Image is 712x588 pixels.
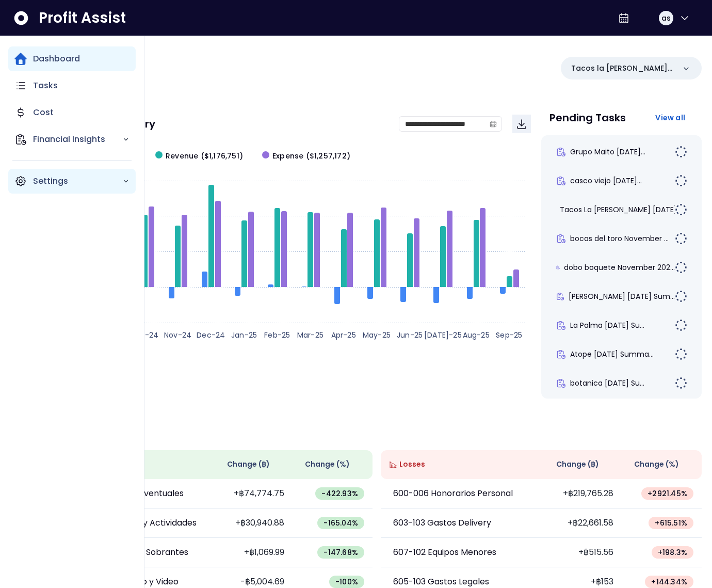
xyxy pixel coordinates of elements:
td: +฿515.56 [541,538,622,567]
img: Not yet Started [675,319,687,331]
td: +฿30,940.88 [212,508,293,538]
p: Tasks [33,80,58,92]
p: Dashboard [33,53,80,65]
text: May-25 [363,330,391,340]
p: 607-102 Equipos Menores [393,546,496,559]
span: Atope [DATE] Summa... [570,349,654,359]
span: + 615.51 % [655,518,687,528]
span: Change (%) [305,459,350,470]
span: casco viejo [DATE]... [570,176,642,186]
text: Apr-25 [331,330,356,340]
span: botanica [DATE] Su... [570,378,644,388]
text: Dec-24 [197,330,225,340]
text: Aug-25 [463,330,490,340]
span: Tacos La [PERSON_NAME] [DATE]... [560,204,682,215]
p: Cost [33,106,54,119]
span: Grupo Maito [DATE]... [570,147,645,157]
span: Change ( ฿ ) [227,459,270,470]
span: La Palma [DATE] Su... [570,320,644,330]
text: Jun-25 [397,330,423,340]
td: +฿219,765.28 [541,479,622,508]
p: 600-006 Honorarios Personal [393,487,513,500]
svg: calendar [490,120,497,128]
text: Sep-25 [496,330,522,340]
span: as [661,13,671,23]
text: Nov-24 [164,330,191,340]
img: Not yet Started [675,232,687,245]
span: Revenue ($1,176,751) [166,151,243,162]
p: Tacos la [PERSON_NAME] sf [571,63,675,74]
span: -147.68 % [323,547,358,558]
img: Not yet Started [675,146,687,158]
p: 603-103 Gastos Delivery [393,517,491,529]
td: +฿1,069.99 [212,538,293,567]
img: Not yet Started [675,261,687,274]
text: [DATE]-25 [424,330,462,340]
span: Change (%) [634,459,679,470]
text: Mar-25 [297,330,323,340]
td: +฿22,661.58 [541,508,622,538]
img: Not yet Started [675,377,687,389]
text: Jan-25 [231,330,257,340]
button: Download [512,115,531,133]
button: View all [647,108,693,127]
span: dobo boquete November 202... [564,262,675,273]
img: Not yet Started [675,348,687,360]
span: + 2921.45 % [648,488,687,499]
p: 605-103 Gastos Legales [393,576,489,588]
span: -100 % [335,577,358,587]
span: + 198.3 % [658,547,687,558]
span: + 144.34 % [651,577,687,587]
span: Expense ($1,257,172) [272,151,350,162]
p: Wins & Losses [52,427,702,438]
img: Not yet Started [675,203,687,216]
td: +฿74,774.75 [212,479,293,508]
span: View all [655,113,685,123]
p: Financial Insights [33,133,122,146]
span: -422.93 % [321,488,358,499]
span: -165.04 % [323,518,358,528]
img: Not yet Started [675,290,687,303]
span: Change ( ฿ ) [556,459,599,470]
span: bocas del toro November ... [570,233,669,244]
span: Profit Assist [39,9,126,27]
text: Feb-25 [264,330,290,340]
p: Settings [33,175,122,187]
span: Losses [399,459,425,470]
img: Not yet Started [675,174,687,187]
span: [PERSON_NAME] [DATE] Sum... [569,291,675,301]
text: Oct-24 [131,330,158,340]
p: Pending Tasks [549,113,626,123]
